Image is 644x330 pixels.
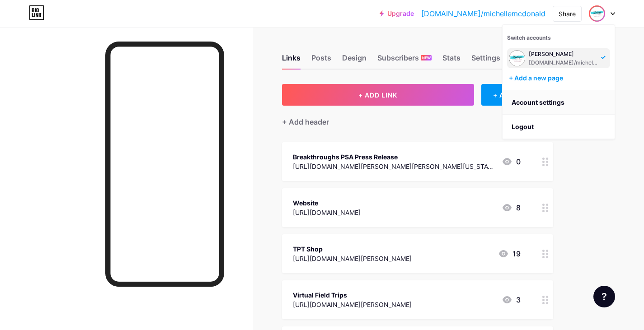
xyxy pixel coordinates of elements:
a: Upgrade [380,10,414,17]
div: 0 [502,156,521,167]
a: [DOMAIN_NAME]/michellemcdonald [421,8,545,19]
div: [URL][DOMAIN_NAME][PERSON_NAME][PERSON_NAME][US_STATE] [293,162,494,171]
li: Logout [503,115,615,139]
div: Share [559,9,576,19]
div: + ADD EMBED [481,84,553,106]
span: + ADD LINK [358,91,397,99]
div: Posts [311,52,331,69]
button: + ADD LINK [282,84,474,106]
div: TPT Shop [293,244,412,254]
div: Settings [471,52,500,69]
div: Stats [442,52,461,69]
div: [URL][DOMAIN_NAME][PERSON_NAME] [293,254,412,263]
div: Design [342,52,367,69]
div: + Add header [282,116,329,127]
div: + Add a new page [509,74,610,83]
div: 8 [502,202,521,213]
span: NEW [422,55,431,60]
div: [URL][DOMAIN_NAME][PERSON_NAME] [293,300,412,309]
div: 19 [498,248,521,259]
img: michellemcdonald [509,50,525,66]
div: Links [282,52,301,69]
div: Subscribers [377,52,432,69]
div: [DOMAIN_NAME]/michellemcdonald [529,59,598,66]
div: Breakthroughs PSA Press Release [293,152,494,162]
div: Virtual Field Trips [293,290,412,300]
div: 3 [502,294,521,305]
img: michellemcdonald [590,6,604,21]
a: Account settings [503,90,615,115]
div: [URL][DOMAIN_NAME] [293,208,361,217]
div: Website [293,198,361,208]
div: [PERSON_NAME] [529,51,598,58]
span: Switch accounts [507,34,551,41]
